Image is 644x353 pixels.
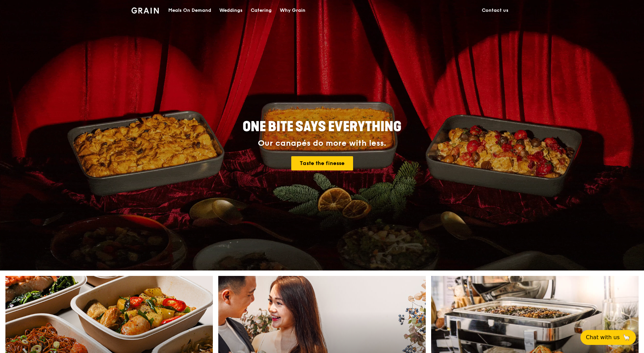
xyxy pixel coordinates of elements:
button: Chat with us🦙 [580,330,636,345]
a: Taste the finesse [291,156,353,170]
div: Meals On Demand [168,0,211,21]
div: Our canapés do more with less. [200,139,444,148]
a: Contact us [478,0,513,21]
span: ONE BITE SAYS EVERYTHING [243,119,401,135]
img: Grain [131,7,159,14]
div: Catering [251,0,272,21]
a: Catering [247,0,276,21]
a: Weddings [215,0,247,21]
a: Why Grain [276,0,309,21]
div: Weddings [219,0,243,21]
div: Why Grain [280,0,305,21]
span: Chat with us [586,333,620,342]
span: 🦙 [622,333,630,342]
